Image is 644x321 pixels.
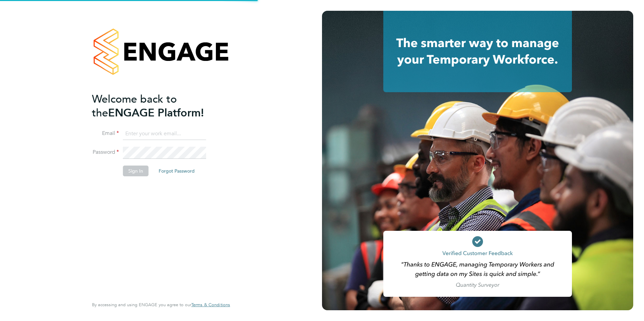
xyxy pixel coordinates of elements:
span: By accessing and using ENGAGE you agree to our [92,302,230,308]
span: Terms & Conditions [191,302,230,308]
a: Terms & Conditions [191,302,230,308]
span: Welcome back to the [92,93,177,119]
button: Sign In [123,166,149,176]
label: Password [92,149,119,156]
h2: ENGAGE Platform! [92,92,223,120]
label: Email [92,130,119,137]
button: Forgot Password [153,166,200,176]
input: Enter your work email... [123,128,206,140]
